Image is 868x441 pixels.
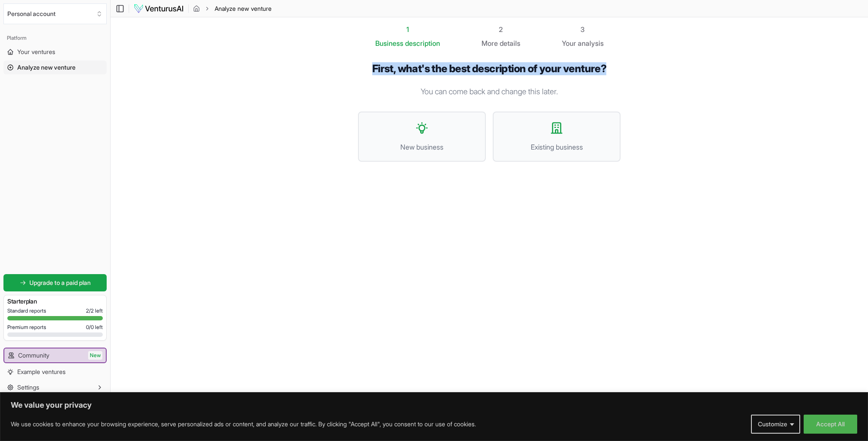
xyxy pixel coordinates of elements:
[18,351,49,360] span: Community
[804,415,857,434] button: Accept All
[215,4,272,13] span: Analyze new venture
[375,38,403,48] span: Business
[3,274,107,291] a: Upgrade to a paid plan
[4,348,106,362] a: CommunityNew
[3,3,107,24] button: Select an organization
[3,380,107,394] button: Settings
[358,112,486,162] button: New business
[3,45,107,59] a: Your ventures
[405,39,440,48] span: description
[367,142,476,152] span: New business
[562,38,576,48] span: Your
[7,307,46,314] span: Standard reports
[193,4,272,13] nav: breadcrumb
[7,324,46,331] span: Premium reports
[17,48,55,56] span: Your ventures
[358,62,621,75] h1: First, what's the best description of your venture?
[493,112,621,162] button: Existing business
[133,3,184,14] img: logo
[578,39,604,48] span: analysis
[11,400,857,410] p: We value your privacy
[86,324,103,331] span: 0 / 0 left
[358,86,621,98] p: You can come back and change this later.
[11,419,476,429] p: We use cookies to enhance your browsing experience, serve personalized ads or content, and analyz...
[562,24,604,35] div: 3
[751,415,800,434] button: Customize
[482,38,498,48] span: More
[482,24,520,35] div: 2
[3,365,107,379] a: Example ventures
[3,31,107,45] div: Platform
[17,367,66,376] span: Example ventures
[86,307,103,314] span: 2 / 2 left
[375,24,440,35] div: 1
[500,39,520,48] span: details
[17,383,39,392] span: Settings
[88,351,102,360] span: New
[7,297,103,306] h3: Starter plan
[17,63,76,72] span: Analyze new venture
[3,61,107,74] a: Analyze new venture
[502,142,611,152] span: Existing business
[29,278,91,287] span: Upgrade to a paid plan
